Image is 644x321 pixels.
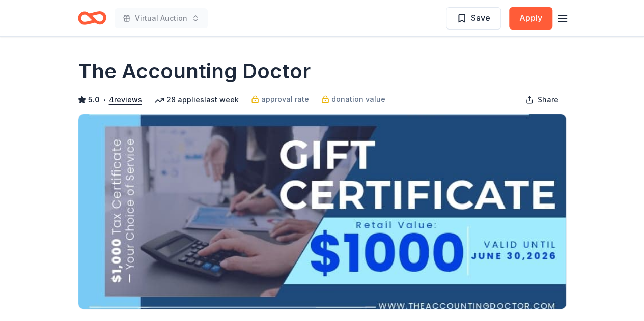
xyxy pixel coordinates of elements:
img: Image for The Accounting Doctor [78,114,566,309]
span: 5.0 [88,94,100,106]
span: Share [538,94,558,106]
span: • [102,96,106,104]
span: Virtual Auction [135,12,187,24]
span: Save [471,11,490,24]
div: 28 applies last week [154,94,239,106]
button: Share [517,90,567,110]
button: Virtual Auction [115,8,208,28]
h1: The Accounting Doctor [78,57,311,85]
a: donation value [321,93,385,105]
span: donation value [331,93,385,105]
button: Save [446,7,501,30]
a: Home [78,6,106,30]
button: 4reviews [109,94,142,106]
button: Apply [509,7,552,30]
a: approval rate [251,93,309,105]
span: approval rate [261,93,309,105]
